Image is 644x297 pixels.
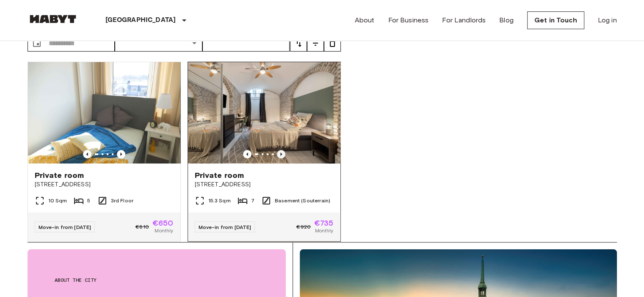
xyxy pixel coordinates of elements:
[117,150,125,158] button: Previous image
[388,15,428,25] a: For Business
[39,224,91,230] span: Move-in from [DATE]
[152,219,174,227] span: €650
[195,180,334,189] span: [STREET_ADDRESS]
[28,62,180,163] img: Marketing picture of unit DE-02-011-001-01HF
[28,15,78,23] img: Habyt
[277,150,285,158] button: Previous image
[315,227,333,234] span: Monthly
[55,276,259,284] span: About the city
[35,180,174,189] span: [STREET_ADDRESS]
[275,197,330,204] span: Basement (Souterrain)
[442,15,486,25] a: For Landlords
[155,227,173,234] span: Monthly
[598,15,617,25] a: Log in
[28,62,181,242] a: Marketing picture of unit DE-02-011-001-01HFPrevious imagePrevious imagePrivate room[STREET_ADDRE...
[195,170,244,180] span: Private room
[499,15,514,25] a: Blog
[87,197,90,204] span: 5
[48,197,67,204] span: 10 Sqm
[188,62,340,163] img: Marketing picture of unit DE-02-004-006-05HF
[28,35,45,52] button: Choose date
[307,35,324,52] button: tune
[314,219,334,227] span: €735
[188,62,341,242] a: Marketing picture of unit DE-02-004-006-05HFPrevious imagePrevious imagePrivate room[STREET_ADDRE...
[35,170,84,180] span: Private room
[208,197,231,204] span: 15.3 Sqm
[243,150,252,158] button: Previous image
[83,150,91,158] button: Previous image
[135,223,149,231] span: €810
[105,15,176,25] p: [GEOGRAPHIC_DATA]
[355,15,375,25] a: About
[199,224,252,230] span: Move-in from [DATE]
[111,197,133,204] span: 3rd Floor
[251,197,254,204] span: 7
[290,35,307,52] button: tune
[324,35,341,52] button: tune
[296,223,311,231] span: €920
[527,11,584,29] a: Get in Touch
